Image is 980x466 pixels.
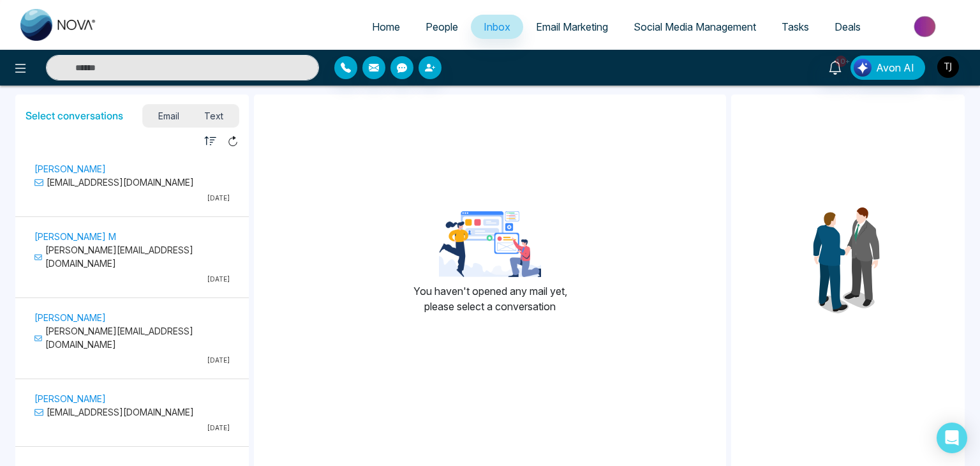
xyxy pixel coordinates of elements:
[34,423,230,433] p: [DATE]
[782,20,809,33] span: Tasks
[34,311,230,324] p: [PERSON_NAME]
[359,15,413,39] a: Home
[413,283,567,314] p: You haven't opened any mail yet, please select a conversation
[34,193,230,203] p: [DATE]
[822,15,873,39] a: Deals
[192,107,237,124] span: Text
[621,15,769,39] a: Social Media Management
[850,56,925,80] button: Avon AI
[34,324,230,351] p: [PERSON_NAME][EMAIL_ADDRESS][DOMAIN_NAME]
[26,110,123,122] h5: Select conversations
[880,12,972,41] img: Market-place.gif
[835,56,847,67] span: 10+
[937,423,967,453] div: Open Intercom Messenger
[835,20,861,33] span: Deals
[372,20,400,33] span: Home
[769,15,822,39] a: Tasks
[426,20,458,33] span: People
[536,20,608,33] span: Email Marketing
[413,15,471,39] a: People
[523,15,621,39] a: Email Marketing
[634,20,756,33] span: Social Media Management
[937,56,959,78] img: User Avatar
[34,405,230,419] p: [EMAIL_ADDRESS][DOMAIN_NAME]
[34,162,230,176] p: [PERSON_NAME]
[34,243,230,270] p: [PERSON_NAME][EMAIL_ADDRESS][DOMAIN_NAME]
[34,392,230,405] p: [PERSON_NAME]
[34,274,230,284] p: [DATE]
[876,60,914,75] span: Avon AI
[471,15,523,39] a: Inbox
[34,356,230,365] p: [DATE]
[34,230,230,243] p: [PERSON_NAME] M
[34,176,230,189] p: [EMAIL_ADDRESS][DOMAIN_NAME]
[484,20,510,33] span: Inbox
[854,59,872,77] img: Lead Flow
[820,56,850,78] a: 10+
[439,211,541,277] img: landing-page-for-google-ads-3.png
[20,9,97,41] img: Nova CRM Logo
[145,107,192,124] span: Email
